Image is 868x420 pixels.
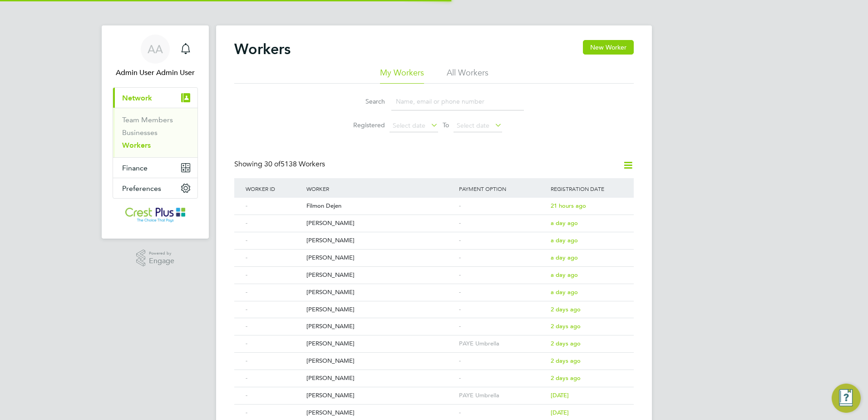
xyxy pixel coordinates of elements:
a: -[PERSON_NAME]-[DATE] [243,404,625,412]
span: Powered by [149,250,174,257]
span: Admin User Admin User [113,67,198,78]
div: - [243,353,304,370]
div: - [243,267,304,284]
div: [PERSON_NAME] [304,232,457,249]
div: - [457,250,548,266]
div: - [457,267,548,284]
div: [PERSON_NAME] [304,301,457,318]
div: PAYE Umbrella [457,335,548,352]
a: -[PERSON_NAME]-a day ago [243,266,625,274]
a: Powered byEngage [136,250,175,267]
button: Engage Resource Center [832,384,861,413]
div: Registration Date [548,178,625,199]
button: New Worker [583,40,634,55]
div: Network [113,108,197,157]
div: - [243,301,304,318]
div: - [243,387,304,404]
span: a day ago [551,254,578,261]
div: - [243,284,304,301]
div: [PERSON_NAME] [304,335,457,352]
a: -[PERSON_NAME]-2 days ago [243,301,625,309]
span: To [440,119,452,131]
span: a day ago [551,271,578,279]
div: - [457,301,548,318]
div: Filmon Dejen [304,198,457,215]
div: [PERSON_NAME] [304,284,457,301]
a: -[PERSON_NAME]-2 days ago [243,370,625,377]
a: -[PERSON_NAME]-2 days ago [243,318,625,325]
div: [PERSON_NAME] [304,387,457,404]
label: Search [344,97,385,105]
div: - [457,215,548,232]
h2: Workers [234,40,291,58]
div: Worker [304,178,457,199]
div: [PERSON_NAME] [304,353,457,370]
div: - [457,284,548,301]
a: -[PERSON_NAME]-a day ago [243,232,625,240]
div: [PERSON_NAME] [304,318,457,335]
input: Name, email or phone number [391,93,524,110]
span: 5138 Workers [264,160,325,169]
span: AA [148,43,163,55]
div: - [243,335,304,352]
a: AAAdmin User Admin User [113,35,198,78]
span: [DATE] [551,409,569,416]
div: - [457,232,548,249]
span: 2 days ago [551,305,581,313]
a: -[PERSON_NAME]-a day ago [243,284,625,291]
div: - [457,370,548,387]
div: - [457,318,548,335]
button: Network [113,88,197,108]
div: [PERSON_NAME] [304,267,457,284]
span: Network [122,94,152,102]
div: PAYE Umbrella [457,387,548,404]
a: Team Members [122,115,173,124]
div: - [457,353,548,370]
span: [DATE] [551,391,569,399]
span: Finance [122,164,148,172]
button: Finance [113,158,197,178]
a: Workers [122,141,151,150]
span: Select date [393,121,425,130]
div: Payment Option [457,178,548,199]
span: a day ago [551,219,578,227]
li: My Workers [380,67,424,84]
a: -[PERSON_NAME]PAYE Umbrella[DATE] [243,387,625,395]
div: [PERSON_NAME] [304,250,457,266]
span: 2 days ago [551,374,581,382]
a: -[PERSON_NAME]-2 days ago [243,352,625,360]
a: Go to home page [113,208,198,222]
div: - [243,318,304,335]
a: Businesses [122,128,158,137]
div: - [243,198,304,215]
div: - [243,232,304,249]
span: 30 of [264,160,281,169]
a: -Filmon Dejen-21 hours ago [243,197,625,205]
span: a day ago [551,236,578,244]
div: - [243,370,304,387]
span: a day ago [551,288,578,296]
span: 2 days ago [551,357,581,365]
div: - [243,250,304,266]
div: - [457,198,548,215]
span: 21 hours ago [551,202,586,210]
div: [PERSON_NAME] [304,215,457,232]
img: crestplusoperations-logo-retina.png [125,208,186,222]
div: - [243,215,304,232]
a: -[PERSON_NAME]-a day ago [243,249,625,257]
label: Registered [344,121,385,129]
li: All Workers [447,67,488,84]
div: Showing [234,160,327,169]
span: Select date [457,121,489,130]
span: 2 days ago [551,322,581,330]
span: Preferences [122,184,161,193]
span: 2 days ago [551,340,581,347]
nav: Main navigation [102,25,209,239]
button: Preferences [113,178,197,198]
div: Worker ID [243,178,304,199]
div: [PERSON_NAME] [304,370,457,387]
a: -[PERSON_NAME]PAYE Umbrella2 days ago [243,335,625,343]
a: -[PERSON_NAME]-a day ago [243,215,625,222]
span: Engage [149,257,174,265]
